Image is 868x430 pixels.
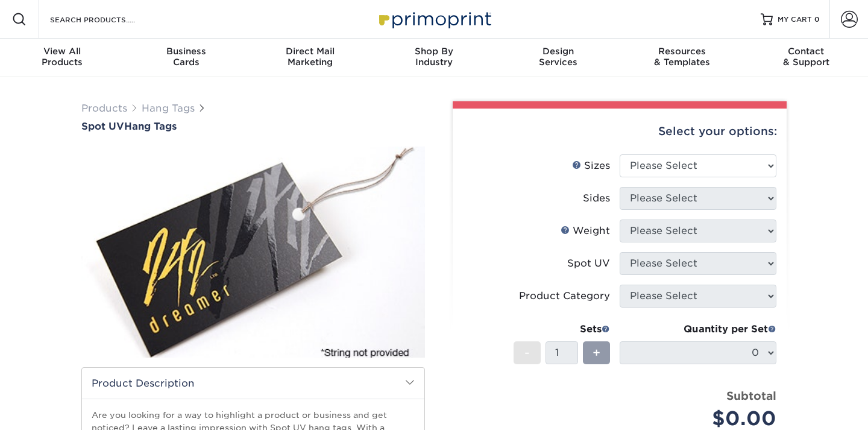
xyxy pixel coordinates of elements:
span: Direct Mail [248,46,372,57]
a: Products [81,103,127,114]
a: Shop ByIndustry [372,39,496,77]
a: DesignServices [496,39,620,77]
a: Resources& Templates [620,39,744,77]
img: Primoprint [374,6,494,32]
span: Design [496,46,620,57]
a: Spot UVHang Tags [81,121,425,132]
span: - [524,344,530,362]
span: Spot UV [81,121,124,132]
h1: Hang Tags [81,121,425,132]
div: Marketing [248,46,372,68]
img: Spot UV 01 [81,133,425,371]
span: + [593,344,600,362]
div: Services [496,46,620,68]
a: Hang Tags [142,103,195,114]
input: SEARCH PRODUCTS..... [49,12,166,27]
div: Industry [372,46,496,68]
span: MY CART [778,14,812,25]
a: BusinessCards [124,39,248,77]
div: Cards [124,46,248,68]
a: Contact& Support [744,39,868,77]
span: Shop By [372,46,496,57]
div: Quantity per Set [620,322,776,337]
div: Spot UV [567,256,610,271]
strong: Subtotal [726,389,776,402]
div: & Support [744,46,868,68]
span: Resources [620,46,744,57]
h2: Product Description [82,368,424,399]
div: Sides [583,191,610,206]
span: Business [124,46,248,57]
div: & Templates [620,46,744,68]
div: Product Category [519,289,610,303]
a: Direct MailMarketing [248,39,372,77]
span: Contact [744,46,868,57]
div: Sets [514,322,610,337]
div: Sizes [572,159,610,173]
div: Select your options: [462,109,777,154]
div: Weight [561,224,610,238]
span: 0 [814,15,820,24]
